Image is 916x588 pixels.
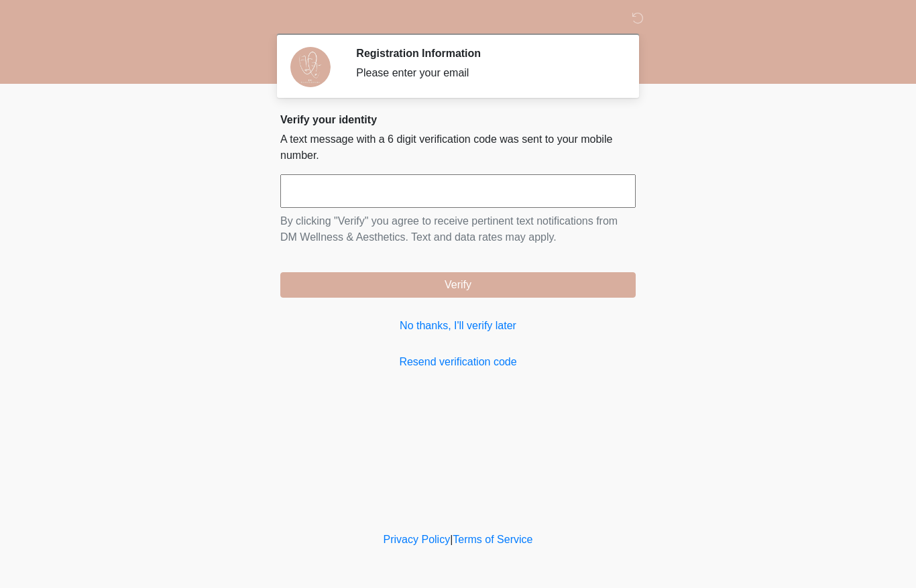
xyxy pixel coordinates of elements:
[450,534,453,545] a: |
[280,354,636,370] a: Resend verification code
[290,47,331,87] img: Agent Avatar
[280,213,636,245] p: By clicking "Verify" you agree to receive pertinent text notifications from DM Wellness & Aesthet...
[280,113,636,126] h2: Verify your identity
[453,534,532,545] a: Terms of Service
[267,10,284,27] img: DM Wellness & Aesthetics Logo
[280,318,636,334] a: No thanks, I'll verify later
[384,534,451,545] a: Privacy Policy
[356,47,616,60] h2: Registration Information
[280,131,636,164] p: A text message with a 6 digit verification code was sent to your mobile number.
[280,272,636,298] button: Verify
[356,65,616,81] div: Please enter your email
